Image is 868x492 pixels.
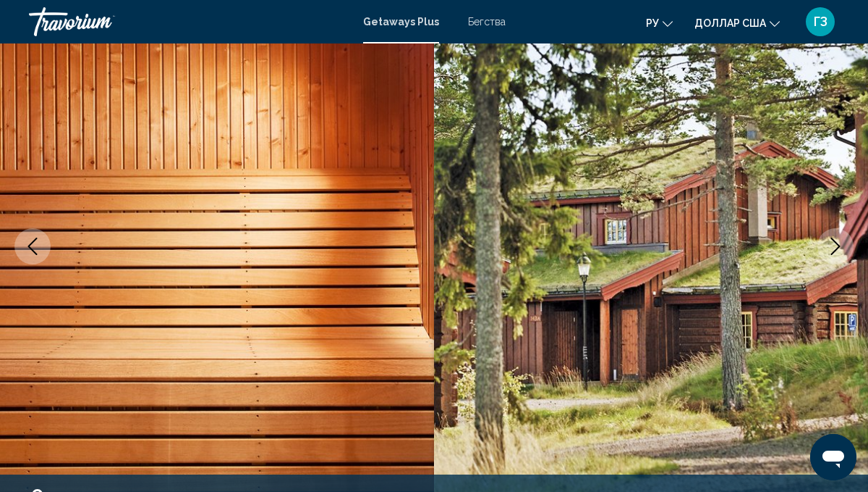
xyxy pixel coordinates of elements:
button: Previous image [14,228,51,264]
font: ру [646,17,659,29]
iframe: Кнопка запуска окна обмена сообщениями [810,434,856,480]
a: Бегства [468,16,506,28]
button: Меню пользователя [801,7,839,37]
font: доллар США [694,17,766,29]
a: Травориум [29,7,349,36]
a: Getaways Plus [363,16,439,28]
button: Next image [817,228,854,264]
button: Изменить валюту [694,12,780,33]
font: ГЗ [814,14,827,29]
button: Изменить язык [646,12,673,33]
